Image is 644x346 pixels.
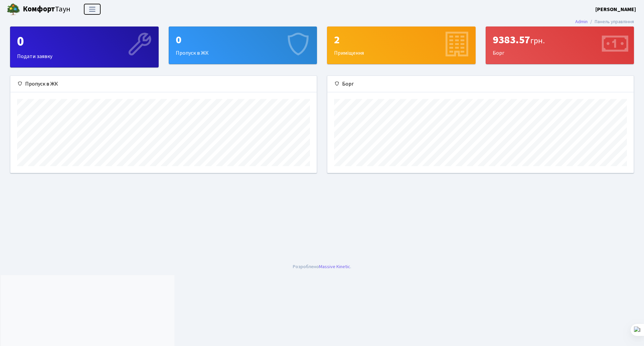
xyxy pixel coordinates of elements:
a: Admin [575,18,588,25]
span: Таун [23,4,70,15]
button: Переключити навігацію [84,4,101,15]
div: Пропуск в ЖК [169,27,317,64]
b: Комфорт [23,4,55,14]
nav: breadcrumb [565,15,644,29]
a: 0Подати заявку [10,27,159,67]
div: 0 [176,34,310,46]
div: Пропуск в ЖК [10,76,317,92]
a: 2Приміщення [327,27,476,64]
img: logo.png [7,3,20,16]
div: 0 [17,34,152,50]
a: Massive Kinetic [319,263,350,270]
div: Приміщення [327,27,475,64]
div: 9383.57 [493,34,627,46]
span: грн. [530,35,545,47]
a: [PERSON_NAME] [595,5,636,13]
li: Панель управління [588,18,634,26]
a: 0Пропуск в ЖК [169,27,317,64]
div: Подати заявку [10,27,158,67]
div: Борг [486,27,634,64]
div: Борг [327,76,634,92]
div: Розроблено . [293,263,351,270]
div: 2 [334,34,469,46]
